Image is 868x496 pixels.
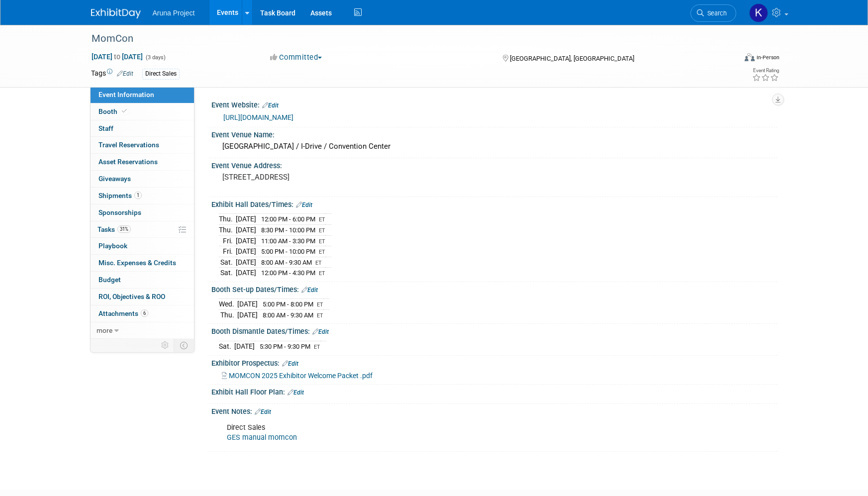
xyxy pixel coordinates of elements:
[677,52,780,67] div: Event Format
[97,225,131,233] span: Tasks
[98,91,154,99] span: Event Information
[312,328,329,335] a: Edit
[91,221,194,238] a: Tasks31%
[211,324,777,337] div: Booth Dismantle Dates/Times:
[236,257,256,268] td: [DATE]
[157,339,174,352] td: Personalize Event Tab Strip
[749,3,768,22] img: Kristal Miller
[91,289,194,305] a: ROI, Objectives & ROO
[237,309,258,320] td: [DATE]
[317,312,323,319] span: ET
[98,293,165,300] span: ROI, Objectives & ROO
[219,268,236,278] td: Sat.
[211,385,777,397] div: Exhibit Hall Floor Plan:
[211,356,777,369] div: Exhibitor Prospectus:
[222,372,373,380] a: MOMCON 2025 Exhibitor Welcome Packet .pdf
[211,98,777,110] div: Event Website:
[98,242,127,250] span: Playbook
[756,54,779,61] div: In-Person
[219,235,236,246] td: Fri.
[134,192,142,199] span: 1
[98,192,142,199] span: Shipments
[236,235,256,246] td: [DATE]
[91,255,194,271] a: Misc. Expenses & Credits
[96,326,112,334] span: more
[122,108,127,114] i: Booth reservation complete
[91,103,194,120] a: Booth
[98,259,176,267] span: Misc. Expenses & Credits
[319,227,325,234] span: ET
[91,68,133,80] td: Tags
[153,9,195,17] span: Aruna Project
[91,171,194,187] a: Giveaways
[91,305,194,322] a: Attachments6
[752,68,779,73] div: Event Rating
[145,54,166,61] span: (3 days)
[91,322,194,339] a: more
[98,309,148,317] span: Attachments
[98,107,129,115] span: Booth
[301,287,318,294] a: Edit
[211,127,777,140] div: Event Venue Name:
[262,102,279,109] a: Edit
[142,69,180,79] div: Direct Sales
[704,9,727,17] span: Search
[261,226,315,234] span: 8:30 PM - 10:00 PM
[319,270,325,277] span: ET
[211,282,777,295] div: Booth Set-up Dates/Times:
[91,120,194,137] a: Staff
[263,311,313,319] span: 8:00 AM - 9:30 AM
[220,418,668,448] div: Direct Sales
[745,53,755,61] img: Format-Inperson.png
[211,404,777,417] div: Event Notes:
[236,225,256,236] td: [DATE]
[98,276,121,284] span: Budget
[219,341,234,352] td: Sat.
[141,309,148,317] span: 6
[267,52,326,63] button: Committed
[219,257,236,268] td: Sat.
[88,30,721,48] div: MomCon
[229,372,373,380] span: MOMCON 2025 Exhibitor Welcome Packet .pdf
[315,260,322,266] span: ET
[98,124,113,132] span: Staff
[261,269,315,277] span: 12:00 PM - 4:30 PM
[98,141,159,149] span: Travel Reservations
[255,408,271,415] a: Edit
[219,246,236,257] td: Fri.
[236,214,256,225] td: [DATE]
[91,188,194,204] a: Shipments1
[510,55,634,62] span: [GEOGRAPHIC_DATA], [GEOGRAPHIC_DATA]
[91,87,194,103] a: Event Information
[98,208,141,216] span: Sponsorships
[98,175,131,183] span: Giveaways
[234,341,255,352] td: [DATE]
[261,259,312,266] span: 8:00 AM - 9:30 AM
[112,53,122,61] span: to
[222,173,436,182] pre: [STREET_ADDRESS]
[227,433,297,442] a: GES manual momcon
[223,113,293,121] a: [URL][DOMAIN_NAME]
[98,158,158,166] span: Asset Reservations
[236,268,256,278] td: [DATE]
[236,246,256,257] td: [DATE]
[261,237,315,245] span: 11:00 AM - 3:30 PM
[91,137,194,153] a: Travel Reservations
[211,158,777,171] div: Event Venue Address:
[174,339,194,352] td: Toggle Event Tabs
[117,70,133,77] a: Edit
[317,301,323,308] span: ET
[237,299,258,310] td: [DATE]
[91,204,194,221] a: Sponsorships
[91,154,194,170] a: Asset Reservations
[219,309,237,320] td: Thu.
[260,343,310,350] span: 5:30 PM - 9:30 PM
[211,197,777,210] div: Exhibit Hall Dates/Times:
[219,225,236,236] td: Thu.
[288,389,304,396] a: Edit
[91,272,194,288] a: Budget
[91,8,141,18] img: ExhibitDay
[263,300,313,308] span: 5:00 PM - 8:00 PM
[319,249,325,255] span: ET
[219,214,236,225] td: Thu.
